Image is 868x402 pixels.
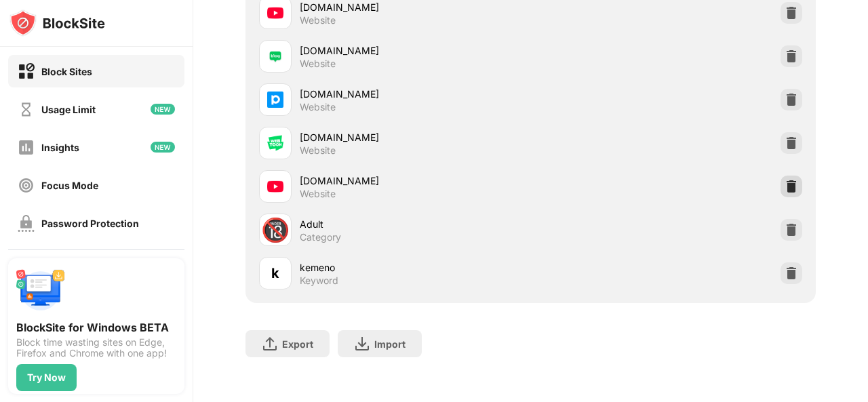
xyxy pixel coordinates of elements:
[151,142,175,153] img: new-icon.svg
[18,215,35,232] img: password-protection-off.svg
[267,92,283,108] img: favicons
[261,216,290,244] div: 🔞
[41,104,96,115] div: Usage Limit
[267,5,283,21] img: favicons
[16,321,176,334] div: BlockSite for Windows BETA
[300,188,336,200] div: Website
[300,130,531,144] div: [DOMAIN_NAME]
[282,338,313,350] div: Export
[18,101,35,118] img: time-usage-off.svg
[271,263,279,283] div: k
[41,66,92,77] div: Block Sites
[41,218,139,229] div: Password Protection
[300,14,336,26] div: Website
[300,43,531,58] div: [DOMAIN_NAME]
[9,9,105,37] img: logo-blocksite.svg
[300,87,531,101] div: [DOMAIN_NAME]
[300,217,531,231] div: Adult
[27,372,66,383] div: Try Now
[300,58,336,70] div: Website
[16,337,176,359] div: Block time wasting sites on Edge, Firefox and Chrome with one app!
[41,180,98,191] div: Focus Mode
[300,231,341,243] div: Category
[300,101,336,113] div: Website
[41,142,79,153] div: Insights
[374,338,406,350] div: Import
[300,260,531,275] div: kemeno
[151,104,175,115] img: new-icon.svg
[300,275,338,287] div: Keyword
[267,135,283,151] img: favicons
[18,177,35,194] img: focus-off.svg
[300,174,531,188] div: [DOMAIN_NAME]
[267,178,283,195] img: favicons
[18,139,35,156] img: insights-off.svg
[16,266,65,315] img: push-desktop.svg
[18,63,35,80] img: block-on.svg
[267,48,283,64] img: favicons
[300,144,336,157] div: Website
